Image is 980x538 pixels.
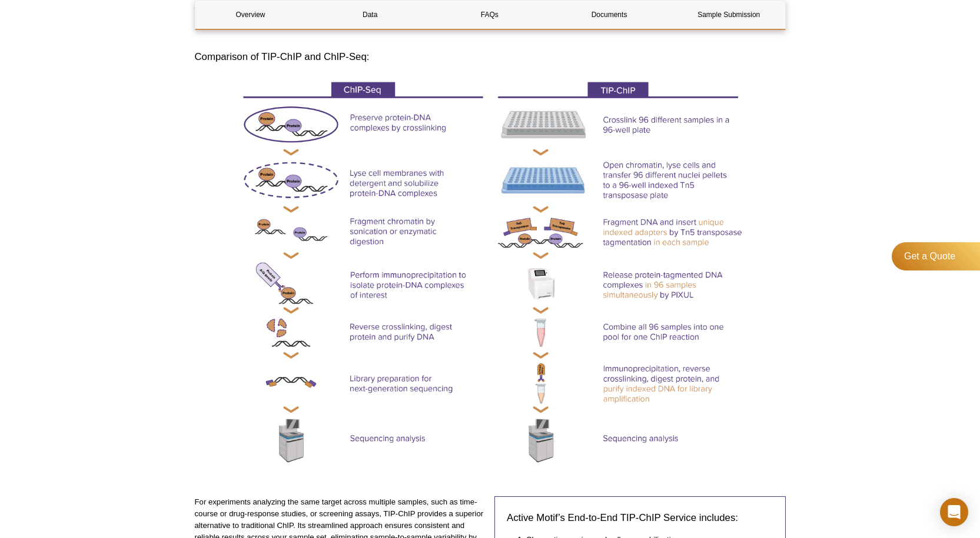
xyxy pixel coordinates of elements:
[892,242,980,270] a: Get a Quote
[940,498,968,526] div: Open Intercom Messenger
[195,50,786,64] h3: Comparison of TIP-ChIP and ChIP-Seq:
[434,1,545,29] a: FAQs
[315,1,426,29] a: Data
[507,511,773,525] h3: Active Motif’s End-to-End TIP-ChIP Service includes:
[195,1,306,29] a: Overview
[225,73,755,472] img: TIP-ChIP and ChIP Comparison Chart
[673,1,784,29] a: Sample Submission
[554,1,665,29] a: Documents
